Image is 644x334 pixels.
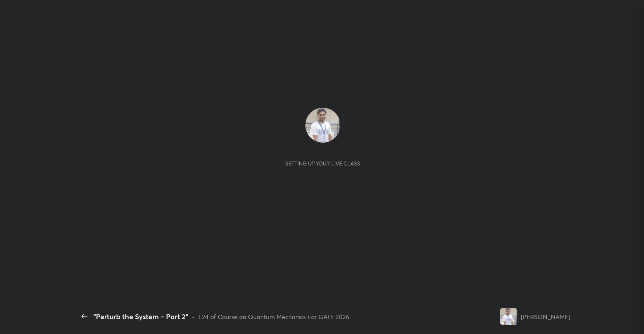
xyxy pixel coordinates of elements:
[500,308,517,325] img: 5fec7a98e4a9477db02da60e09992c81.jpg
[305,108,340,143] img: 5fec7a98e4a9477db02da60e09992c81.jpg
[93,311,188,322] div: “Perturb the System – Part 2”
[198,312,349,321] div: L24 of Course on Quantum Mechanics For GATE 2026
[285,160,360,167] div: Setting up your live class
[192,312,195,321] div: •
[521,312,570,321] div: [PERSON_NAME]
